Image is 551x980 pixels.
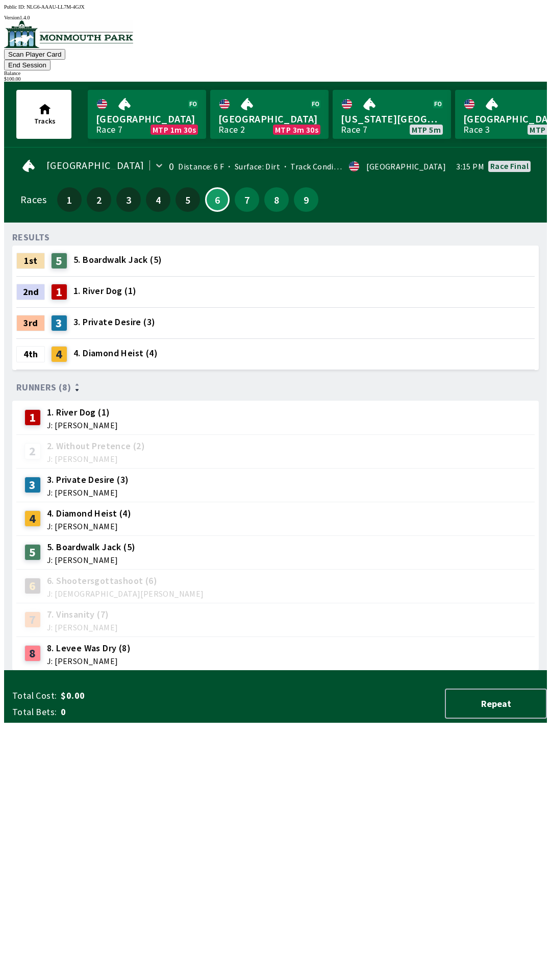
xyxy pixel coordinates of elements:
[87,187,111,212] button: 2
[12,690,57,702] span: Total Cost:
[47,406,118,419] span: 1. River Dog (1)
[24,578,41,594] div: 6
[4,20,133,48] img: venue logo
[47,455,145,463] span: J: [PERSON_NAME]
[16,284,45,300] div: 2nd
[47,421,118,429] span: J: [PERSON_NAME]
[96,126,122,134] div: Race 7
[16,90,71,139] button: Tracks
[4,15,547,20] div: Version 1.4.0
[61,690,221,702] span: $0.00
[24,510,41,527] div: 4
[235,187,259,212] button: 7
[12,706,57,718] span: Total Bets:
[12,233,50,241] div: RESULTS
[454,698,538,709] span: Repeat
[47,507,131,520] span: 4. Diamond Heist (4)
[264,187,289,212] button: 8
[47,657,131,665] span: J: [PERSON_NAME]
[275,126,318,134] span: MTP 3m 30s
[47,439,145,453] span: 2. Without Pretence (2)
[333,90,451,139] a: [US_STATE][GEOGRAPHIC_DATA]Race 7MTP 5m
[341,112,443,126] span: [US_STATE][GEOGRAPHIC_DATA]
[89,196,109,203] span: 2
[51,253,67,269] div: 5
[47,473,129,486] span: 3. Private Desire (3)
[456,162,484,170] span: 3:15 PM
[20,195,46,204] div: Races
[61,706,221,718] span: 0
[47,522,131,530] span: J: [PERSON_NAME]
[296,196,316,203] span: 9
[96,112,198,126] span: [GEOGRAPHIC_DATA]
[16,253,45,269] div: 1st
[73,347,158,360] span: 4. Diamond Heist (4)
[178,196,197,203] span: 5
[341,126,367,134] div: Race 7
[27,4,85,10] span: NLG6-AAAU-LL7M-4GJX
[209,197,226,202] span: 6
[16,346,45,362] div: 4th
[116,187,141,212] button: 3
[51,346,67,362] div: 4
[4,76,547,82] div: $ 100.00
[4,49,65,60] button: Scan Player Card
[51,315,67,331] div: 3
[490,162,529,170] div: Race final
[280,161,370,171] span: Track Condition: Firm
[224,161,280,171] span: Surface: Dirt
[4,60,51,70] button: End Session
[153,126,196,134] span: MTP 1m 30s
[34,116,56,126] span: Tracks
[119,196,138,203] span: 3
[146,187,170,212] button: 4
[148,196,168,203] span: 4
[57,187,82,212] button: 1
[218,126,245,134] div: Race 2
[169,162,174,170] div: 0
[176,187,200,212] button: 5
[412,126,441,134] span: MTP 5m
[47,623,118,631] span: J: [PERSON_NAME]
[237,196,257,203] span: 7
[47,642,131,655] span: 8. Levee Was Dry (8)
[47,541,135,554] span: 5. Boardwalk Jack (5)
[16,315,45,331] div: 3rd
[366,162,446,170] div: [GEOGRAPHIC_DATA]
[210,90,329,139] a: [GEOGRAPHIC_DATA]Race 2MTP 3m 30s
[46,161,144,169] span: [GEOGRAPHIC_DATA]
[24,544,41,560] div: 5
[178,161,224,171] span: Distance: 6 F
[205,187,230,212] button: 6
[47,590,204,598] span: J: [DEMOGRAPHIC_DATA][PERSON_NAME]
[24,409,41,426] div: 1
[16,382,535,393] div: Runners (8)
[463,126,490,134] div: Race 3
[88,90,206,139] a: [GEOGRAPHIC_DATA]Race 7MTP 1m 30s
[4,70,547,76] div: Balance
[73,315,155,329] span: 3. Private Desire (3)
[294,187,318,212] button: 9
[16,383,71,391] span: Runners (8)
[51,284,67,300] div: 1
[24,443,41,459] div: 2
[47,556,135,564] span: J: [PERSON_NAME]
[47,574,204,587] span: 6. Shootersgottashoot (6)
[218,112,320,126] span: [GEOGRAPHIC_DATA]
[60,196,79,203] span: 1
[24,477,41,493] div: 3
[24,645,41,661] div: 8
[73,284,136,298] span: 1. River Dog (1)
[47,608,118,621] span: 7. Vinsanity (7)
[24,611,41,628] div: 7
[47,488,129,497] span: J: [PERSON_NAME]
[73,253,162,266] span: 5. Boardwalk Jack (5)
[4,4,547,10] div: Public ID:
[267,196,286,203] span: 8
[445,689,547,719] button: Repeat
